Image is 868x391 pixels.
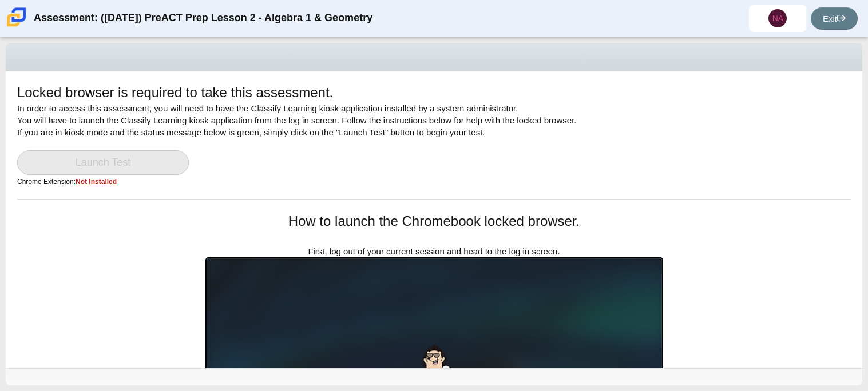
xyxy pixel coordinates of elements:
[5,5,29,29] img: Carmen School of Science & Technology
[811,7,858,30] a: Exit
[205,212,663,231] h1: How to launch the Chromebook locked browser.
[772,14,783,22] span: NA
[17,150,189,175] a: Launch Test
[76,178,117,186] u: Not Installed
[17,83,851,199] div: In order to access this assessment, you will need to have the Classify Learning kiosk application...
[34,5,372,32] div: Assessment: ([DATE]) PreACT Prep Lesson 2 - Algebra 1 & Geometry
[17,178,117,186] small: Chrome Extension:
[5,21,29,31] a: Carmen School of Science & Technology
[17,83,333,102] h1: Locked browser is required to take this assessment.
